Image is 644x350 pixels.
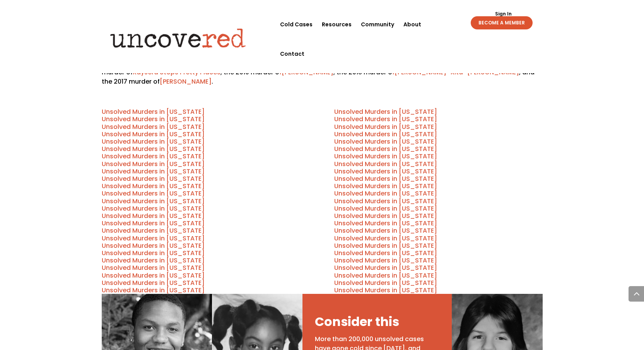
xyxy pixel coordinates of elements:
[361,10,394,39] a: Community
[102,226,205,235] a: Unsolved Murders in [US_STATE]
[102,249,205,257] a: Unsolved Murders in [US_STATE]
[102,160,205,168] a: Unsolved Murders in [US_STATE]
[102,137,205,146] a: Unsolved Murders in [US_STATE]
[102,107,205,116] a: Unsolved Murders in [US_STATE]
[334,241,437,250] a: Unsolved Murders in [US_STATE]
[334,271,437,280] a: Unsolved Murders in [US_STATE]
[102,174,205,183] a: Unsolved Murders in [US_STATE]
[334,286,437,295] a: Unsolved Murders in [US_STATE]
[102,182,205,190] a: Unsolved Murders in [US_STATE]
[102,144,205,153] a: Unsolved Murders in [US_STATE]
[334,263,437,272] a: Unsolved Murders in [US_STATE]
[334,219,437,228] a: Unsolved Murders in [US_STATE]
[334,234,437,243] a: Unsolved Murders in [US_STATE]
[102,152,205,161] a: Unsolved Murders in [US_STATE]
[102,256,205,265] a: Unsolved Murders in [US_STATE]
[102,211,205,220] a: Unsolved Murders in [US_STATE]
[334,256,437,265] a: Unsolved Murders in [US_STATE]
[334,122,437,131] a: Unsolved Murders in [US_STATE]
[334,249,437,257] a: Unsolved Murders in [US_STATE]
[334,278,437,287] a: Unsolved Murders in [US_STATE]
[334,226,437,235] a: Unsolved Murders in [US_STATE]
[334,130,437,139] a: Unsolved Murders in [US_STATE]
[102,115,205,124] a: Unsolved Murders in [US_STATE]
[334,167,437,176] a: Unsolved Murders in [US_STATE]
[334,189,437,198] a: Unsolved Murders in [US_STATE]
[322,10,352,39] a: Resources
[334,160,437,168] a: Unsolved Murders in [US_STATE]
[102,241,205,250] a: Unsolved Murders in [US_STATE]
[102,122,205,131] a: Unsolved Murders in [US_STATE]
[102,234,205,243] a: Unsolved Murders in [US_STATE]
[102,286,205,295] a: Unsolved Murders in [US_STATE]
[160,77,212,86] a: [PERSON_NAME]
[334,152,437,161] a: Unsolved Murders in [US_STATE]
[403,10,421,39] a: About
[102,189,205,198] a: Unsolved Murders in [US_STATE]
[334,174,437,183] a: Unsolved Murders in [US_STATE]
[315,313,437,335] h3: Consider this
[334,107,437,116] a: Unsolved Murders in [US_STATE]
[280,10,313,39] a: Cold Cases
[334,137,437,146] a: Unsolved Murders in [US_STATE]
[334,197,437,206] a: Unsolved Murders in [US_STATE]
[471,16,533,29] a: BECOME A MEMBER
[102,197,205,206] a: Unsolved Murders in [US_STATE]
[102,130,205,139] a: Unsolved Murders in [US_STATE]
[334,211,437,220] a: Unsolved Murders in [US_STATE]
[334,115,437,124] a: Unsolved Murders in [US_STATE]
[280,39,304,69] a: Contact
[102,271,205,280] a: Unsolved Murders in [US_STATE]
[102,219,205,228] a: Unsolved Murders in [US_STATE]
[334,182,437,190] a: Unsolved Murders in [US_STATE]
[102,167,205,176] a: Unsolved Murders in [US_STATE]
[104,23,253,53] img: Uncovered logo
[491,12,516,16] a: Sign In
[102,263,205,272] a: Unsolved Murders in [US_STATE]
[102,204,205,213] a: Unsolved Murders in [US_STATE]
[334,144,437,153] a: Unsolved Murders in [US_STATE]
[334,204,437,213] a: Unsolved Murders in [US_STATE]
[102,278,205,287] a: Unsolved Murders in [US_STATE]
